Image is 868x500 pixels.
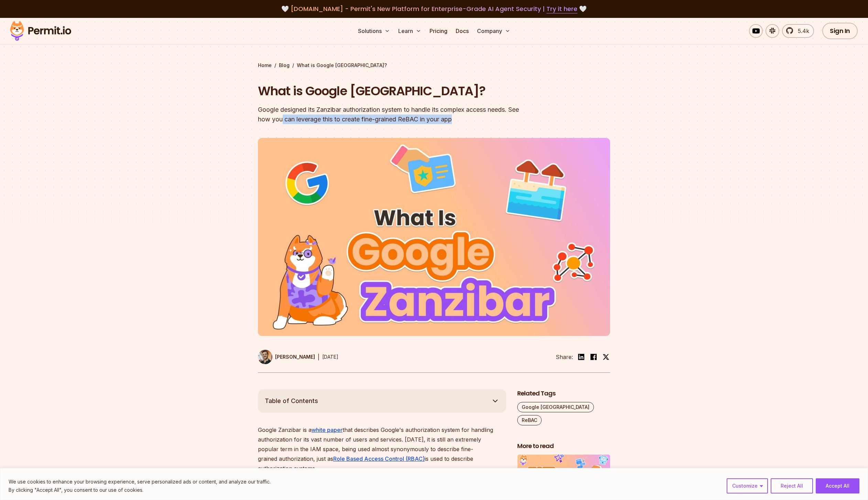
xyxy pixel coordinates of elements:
img: twitter [603,354,609,360]
span: [DOMAIN_NAME] - Permit's New Platform for Enterprise-Grade AI Agent Security | [291,4,577,13]
p: We use cookies to enhance your browsing experience, serve personalized ads or content, and analyz... [9,478,271,486]
a: Home [258,62,272,69]
button: Customize [727,478,768,493]
a: Google [GEOGRAPHIC_DATA] [517,402,594,412]
button: Learn [395,24,424,38]
img: Permit logo [7,19,74,43]
div: / / [258,62,610,69]
a: Blog [279,62,290,69]
a: 5.4k [782,24,814,38]
button: Table of Contents [258,389,506,413]
a: white paper [312,426,343,433]
span: 5.4k [794,27,809,35]
a: Try it here [546,4,577,13]
div: Google designed its Zanzibar authorization system to handle its complex access needs. See how you... [258,105,522,124]
img: Daniel Bass [258,350,272,364]
button: Reject All [771,478,813,493]
h1: What is Google [GEOGRAPHIC_DATA]? [258,83,522,100]
a: Pricing [427,24,450,38]
button: Accept All [816,478,859,493]
h2: More to read [517,442,610,450]
button: Company [474,24,513,38]
p: By clicking "Accept All", you consent to our use of cookies. [9,486,271,494]
div: | [318,353,319,361]
img: linkedin [577,353,585,361]
a: [PERSON_NAME] [258,350,315,364]
a: ReBAC [517,415,542,425]
span: Table of Contents [265,396,318,406]
a: Role Based Access Control (RBAC) [333,455,425,462]
li: Share: [556,353,573,361]
img: What is Google Zanzibar? [258,138,610,336]
p: Google Zanzibar is a that describes Google's authorization system for handling authorization for ... [258,425,506,473]
div: 🤍 🤍 [17,4,851,14]
h2: Related Tags [517,389,610,398]
img: facebook [589,353,598,361]
a: Sign In [822,23,858,39]
p: [PERSON_NAME] [275,354,315,360]
time: [DATE] [322,354,338,360]
a: Docs [453,24,471,38]
button: Solutions [355,24,393,38]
